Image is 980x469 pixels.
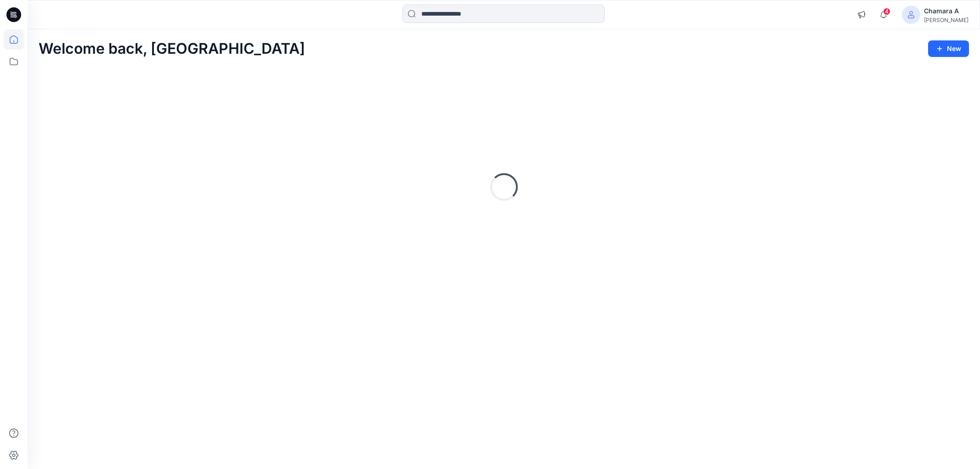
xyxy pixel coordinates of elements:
div: Chamara A [924,6,969,17]
button: New [928,40,969,57]
svg: avatar [907,11,915,18]
div: [PERSON_NAME] [924,17,969,23]
h2: Welcome back, [GEOGRAPHIC_DATA] [39,40,305,57]
span: 4 [883,8,890,15]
